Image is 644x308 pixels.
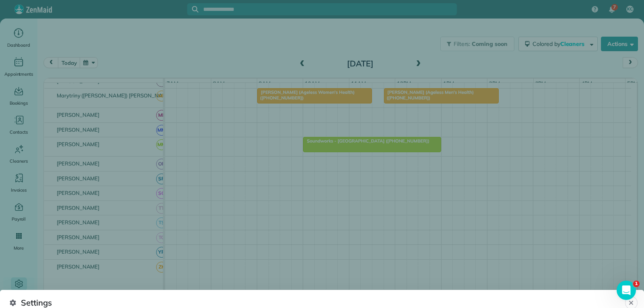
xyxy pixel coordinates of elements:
span: ML [156,110,167,121]
span: TS [156,217,167,228]
span: TT [156,203,167,214]
iframe: Intercom live chat [617,281,636,300]
button: next [623,57,638,68]
span: Payroll [12,215,26,223]
a: Cleaners [3,143,34,165]
span: 7am [165,80,180,87]
h2: [DATE] [310,59,411,68]
span: Colored by [533,40,587,48]
a: Dashboard [3,27,34,49]
a: Invoices [3,172,34,194]
span: [PERSON_NAME] [55,175,101,182]
span: KC [627,6,633,12]
button: today [58,57,80,68]
span: 5pm [625,80,640,87]
span: 1 [633,281,640,287]
span: 1pm [442,80,456,87]
span: More [14,244,24,252]
button: Focus search [187,6,198,12]
a: Settings [3,277,34,300]
span: [PERSON_NAME] [55,190,101,196]
span: [PERSON_NAME] [55,112,101,118]
span: SC [156,188,167,199]
span: MM [156,139,167,150]
span: 8am [211,80,226,87]
span: Filters: [454,40,471,48]
span: [PERSON_NAME] [55,263,101,270]
span: [PERSON_NAME] [55,219,101,225]
span: [PERSON_NAME] [55,78,101,84]
div: 7 unread notifications [603,1,620,19]
span: YR [156,247,167,258]
span: Invoices [11,186,27,194]
span: 9am [257,80,272,87]
span: TG [156,232,167,243]
span: [PERSON_NAME] [55,126,101,133]
span: Settings [10,292,27,300]
span: 10am [303,80,321,87]
span: [PERSON_NAME] (Ageless Women's Health) ([PHONE_NUMBER]) [257,89,355,101]
span: Appointments [4,70,33,78]
span: MM [156,125,167,136]
span: 7 [613,4,616,10]
span: 2pm [487,80,502,87]
button: Colored byCleaners [518,37,598,51]
span: Marytriny ([PERSON_NAME]) [PERSON_NAME] [55,92,173,99]
span: [PERSON_NAME] (Ageless Men's Health) ([PHONE_NUMBER]) [384,89,474,101]
span: ME [156,91,167,101]
a: Contacts [3,114,34,136]
span: Cleaners [10,157,28,165]
span: 3pm [534,80,548,87]
span: [PERSON_NAME] [55,248,101,255]
svg: Focus search [192,6,198,12]
span: Dashboard [7,41,30,49]
span: Contacts [10,128,28,136]
span: Bookings [10,99,28,107]
button: Actions [601,37,638,51]
span: Soundworks - [GEOGRAPHIC_DATA] ([PHONE_NUMBER]) [303,138,429,144]
span: [PERSON_NAME] [55,234,101,240]
span: Coming soon [472,40,508,48]
span: [PERSON_NAME] [55,205,101,211]
span: ZK [156,262,167,273]
a: Payroll [3,201,34,223]
button: prev [43,57,59,68]
a: Appointments [3,56,34,78]
span: 12pm [395,80,413,87]
span: SR [156,174,167,184]
span: 4pm [580,80,594,87]
a: Bookings [3,85,34,107]
span: [PERSON_NAME] [55,160,101,167]
span: [PERSON_NAME] [55,141,101,147]
span: Cleaners [560,40,586,48]
span: 11am [349,80,367,87]
span: OR [156,159,167,170]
